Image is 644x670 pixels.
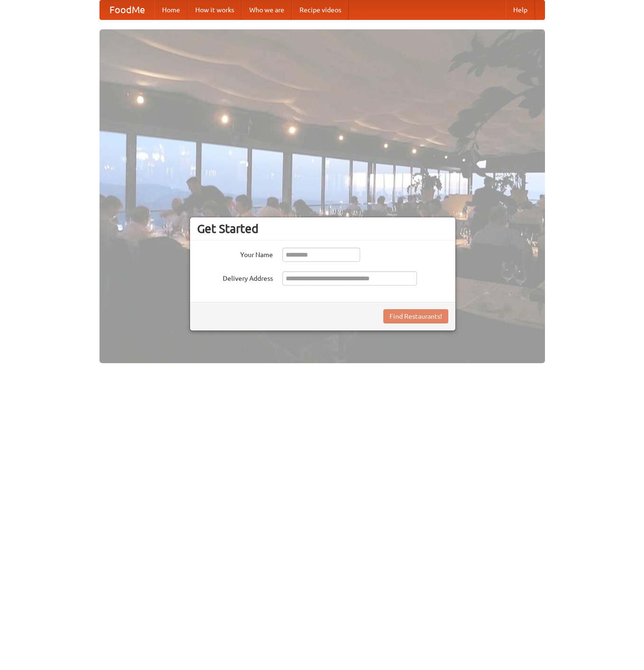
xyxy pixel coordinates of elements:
[188,0,242,19] a: How it works
[292,0,349,19] a: Recipe videos
[197,222,448,236] h3: Get Started
[383,309,448,323] button: Find Restaurants!
[197,248,273,259] label: Your Name
[197,271,273,283] label: Delivery Address
[242,0,292,19] a: Who we are
[506,0,535,19] a: Help
[100,0,154,19] a: FoodMe
[154,0,188,19] a: Home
